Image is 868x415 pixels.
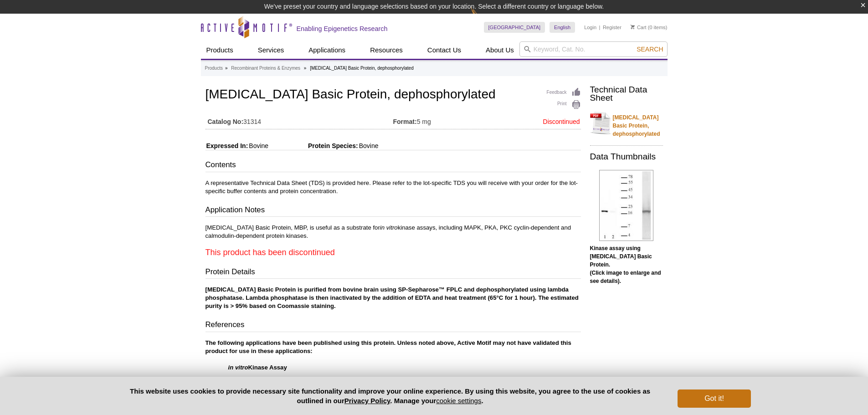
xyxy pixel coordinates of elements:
i: in vitro [228,364,248,371]
a: Contact Us [422,41,467,59]
h3: Application Notes [205,205,581,217]
a: Feedback [547,87,581,97]
img: Your Cart [631,25,635,29]
a: Register [603,24,621,31]
strong: Kinase Assay [228,364,287,371]
a: Products [205,64,223,72]
a: Resources [365,41,408,59]
p: A representative Technical Data Sheet (TDS) is provided here. Please refer to the lot-specific TD... [205,179,581,195]
a: [MEDICAL_DATA] Basic Protein, dephosphorylated [590,108,663,138]
h2: Enabling Epigenetics Research [297,25,388,33]
h2: Data Thumbnails [590,153,663,161]
p: [MEDICAL_DATA] Basic Protein, MBP, is useful as a substrate for kinase assays, including MAPK, PK... [205,224,581,257]
h3: References [205,319,581,332]
a: English [550,22,575,33]
a: Recombinant Proteins & Enzymes [231,64,300,72]
i: in vitro [380,224,398,231]
li: | [599,22,601,33]
span: Search [637,46,663,53]
span: Protein Species: [270,142,358,149]
a: Cart [631,24,647,31]
li: [MEDICAL_DATA] Basic Protein, dephosphorylated [310,66,414,71]
a: Print [547,100,581,110]
td: 31314 [205,112,393,127]
h2: Technical Data Sheet [590,86,663,102]
a: About Us [480,41,519,59]
span: Bovine [248,142,268,149]
button: Got it! [678,389,750,408]
button: cookie settings [436,397,481,405]
span: This product has been discontinued [205,248,335,257]
h3: Contents [205,159,581,172]
li: (0 items) [631,22,668,33]
button: Search [634,45,666,53]
input: Keyword, Cat. No. [519,41,668,57]
h1: [MEDICAL_DATA] Basic Protein, dephosphorylated [205,87,581,103]
td: 5 mg [393,112,488,127]
li: » [304,66,307,71]
p: (Click image to enlarge and see details). [590,244,663,285]
h3: Protein Details [205,266,581,279]
strong: Catalog No: [208,118,244,126]
a: Privacy Policy [344,397,390,405]
span: Expressed In: [205,142,248,149]
img: Myelin Basic Protein kinase assay [599,170,653,241]
p: This website uses cookies to provide necessary site functionality and improve your online experie... [118,386,663,405]
a: Login [584,24,596,31]
li: » [225,66,228,71]
td: Discontinued [488,112,580,127]
a: Services [252,41,290,59]
a: Applications [303,41,351,59]
img: Change Here [471,7,495,28]
a: [GEOGRAPHIC_DATA] [484,22,545,33]
b: Kinase assay using [MEDICAL_DATA] Basic Protein. [590,245,652,268]
a: Products [201,41,239,59]
strong: Format: [393,118,417,126]
span: Bovine [358,142,379,149]
p: [MEDICAL_DATA] Basic Protein is purified from bovine brain using SP-Sepharose™ FPLC and dephospho... [205,286,581,310]
p: The following applications have been published using this protein. Unless noted above, Active Mot... [205,339,581,396]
